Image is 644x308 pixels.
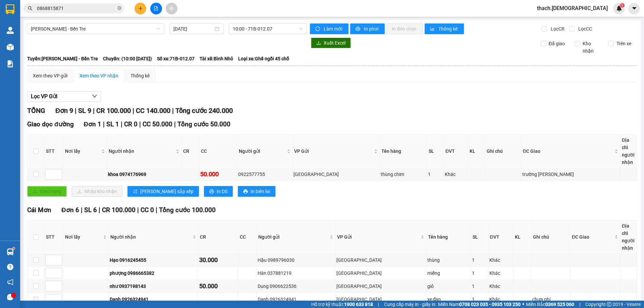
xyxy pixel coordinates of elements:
th: ĐVT [444,135,468,168]
div: như 0937198143 [110,283,197,290]
span: | [81,206,83,214]
div: Xem theo VP gửi [33,72,67,79]
span: | [132,107,134,115]
div: 1 [472,283,487,290]
span: | [93,107,95,115]
button: downloadNhập kho nhận [72,186,122,197]
button: aim [166,3,177,14]
span: In biên lai [251,188,270,195]
sup: 1 [620,3,625,8]
span: Số xe: 71B-012.07 [157,55,195,62]
div: 30.000 [199,255,236,265]
span: Cái Mơn [27,206,51,214]
div: Khác [489,296,512,303]
button: file-add [150,3,162,14]
th: STT [44,221,63,254]
img: warehouse-icon [7,27,14,34]
th: CR [181,135,199,168]
span: Tổng cước 50.000 [177,120,230,128]
img: solution-icon [7,60,14,67]
div: [GEOGRAPHIC_DATA] [336,296,425,303]
span: SL 1 [106,120,119,128]
span: Đơn 6 [61,206,79,214]
span: question-circle [7,264,13,270]
span: notification [7,279,13,285]
div: xe đạp [427,296,470,303]
span: CC 140.000 [136,107,170,115]
div: Dung 0906622536 [258,283,334,290]
span: Giao dọc đường [27,120,74,128]
div: [GEOGRAPHIC_DATA] [293,171,378,178]
span: message [7,294,13,300]
div: 50.000 [200,170,236,179]
span: close-circle [117,5,121,12]
button: syncLàm mới [310,23,348,34]
span: Người nhận [109,147,174,155]
button: plus [135,3,146,14]
span: VP Gửi [294,147,373,155]
span: [PERSON_NAME] sắp xếp [140,188,194,195]
button: printerIn biên lai [238,186,275,197]
span: Thống kê [438,25,459,33]
td: Sài Gòn [292,168,380,181]
span: 1 [621,3,623,8]
div: miếng [427,269,470,277]
td: Sài Gòn [335,267,426,280]
button: caret-down [628,3,640,14]
span: caret-down [631,5,637,11]
span: | [156,206,157,214]
span: bar-chart [430,26,436,32]
span: CC 0 [141,206,154,214]
th: CC [199,135,237,168]
span: Đơn 9 [55,107,73,115]
img: icon-new-feature [616,5,622,11]
div: [GEOGRAPHIC_DATA] [336,256,425,264]
div: 1 [472,269,487,277]
strong: 0708 023 035 - 0935 103 250 [459,302,521,307]
span: | [378,301,379,308]
div: khoa 0974176969 [108,171,180,178]
th: Ghi chú [485,135,521,168]
span: SL 6 [84,206,97,214]
div: 50.000 [199,282,236,291]
div: Xem theo VP nhận [79,72,118,79]
th: Tên hàng [380,135,427,168]
strong: 0369 525 060 [545,302,574,307]
span: CR 100.000 [102,206,136,214]
span: SL 9 [78,107,91,115]
span: | [99,206,100,214]
span: ĐC Giao [572,233,613,241]
span: plus [138,6,143,11]
span: | [139,120,141,128]
th: Ghi chú [531,221,570,254]
button: printerIn DS [204,186,233,197]
th: Tên hàng [426,221,471,254]
div: 1 [472,256,487,264]
th: ĐVT [488,221,514,254]
button: In đơn chọn [386,23,423,34]
span: | [172,107,174,115]
span: Người nhận [110,233,191,241]
span: thach.[DEMOGRAPHIC_DATA] [532,4,613,12]
div: Khác [489,256,512,264]
span: Tổng cước 100.000 [159,206,216,214]
span: ĐC Giao [523,147,613,155]
img: logo-vxr [6,4,14,14]
th: SL [427,135,443,168]
div: Hân 037881219 [258,269,334,277]
b: Tuyến: [PERSON_NAME] - Bến Tre [27,56,98,61]
span: In DS [217,188,227,195]
span: file-add [154,6,158,11]
span: CR 0 [124,120,138,128]
button: downloadXuất Excel [311,38,351,48]
span: search [28,6,33,11]
span: Xuất Excel [324,39,345,47]
span: | [579,301,580,308]
span: Tài xế: Bình Nhỏ [200,55,233,62]
span: Miền Nam [438,301,521,308]
span: Nơi lấy [65,147,100,155]
div: phượng 0986665382 [110,269,197,277]
img: warehouse-icon [7,248,14,255]
span: Trên xe [614,40,634,47]
td: Sài Gòn [335,280,426,293]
